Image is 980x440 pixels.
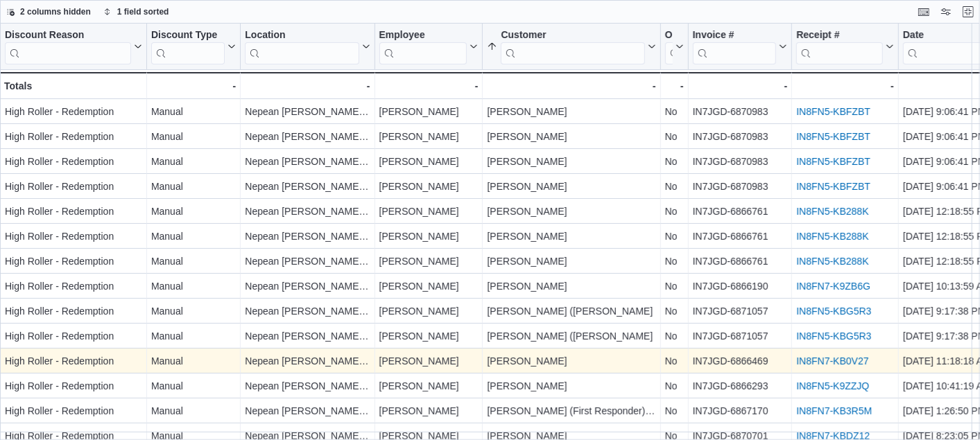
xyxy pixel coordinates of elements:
[487,178,655,195] div: [PERSON_NAME]
[151,253,236,270] div: Manual
[487,29,655,64] button: Customer
[487,228,655,245] div: [PERSON_NAME]
[245,29,359,64] div: Location
[5,153,142,170] div: High Roller - Redemption
[151,78,236,94] div: -
[98,3,175,20] button: 1 field sorted
[796,131,870,142] a: IN8FN5-KBFZBT
[379,78,479,94] div: -
[5,29,142,64] button: Discount Reason
[796,355,868,367] a: IN8FN7-KB0V27
[665,29,673,42] div: Online
[693,103,788,120] div: IN7JGD-6870983
[665,153,684,170] div: No
[5,278,142,294] div: High Roller - Redemption
[796,156,870,167] a: IN8FN5-KBFZBT
[5,103,142,120] div: High Roller - Redemption
[487,278,655,294] div: [PERSON_NAME]
[487,378,655,394] div: [PERSON_NAME]
[487,253,655,270] div: [PERSON_NAME]
[796,405,872,416] a: IN8FN7-KB3R5M
[379,378,479,394] div: [PERSON_NAME]
[379,29,479,64] button: Employee
[379,103,479,120] div: [PERSON_NAME]
[796,29,883,64] div: Receipt # URL
[151,228,236,245] div: Manual
[665,103,684,120] div: No
[151,403,236,419] div: Manual
[487,153,655,170] div: [PERSON_NAME]
[665,278,684,294] div: No
[665,228,684,245] div: No
[693,78,788,94] div: -
[151,29,225,64] div: Discount Type
[796,281,870,292] a: IN8FN7-K9ZB6G
[245,153,370,170] div: Nepean [PERSON_NAME] [PERSON_NAME]
[151,278,236,294] div: Manual
[151,353,236,369] div: Manual
[5,178,142,195] div: High Roller - Redemption
[5,253,142,270] div: High Roller - Redemption
[796,206,868,217] a: IN8FN5-KB288K
[693,178,788,195] div: IN7JGD-6870983
[151,128,236,145] div: Manual
[693,353,788,369] div: IN7JGD-6866469
[796,29,894,64] button: Receipt #
[379,328,479,344] div: [PERSON_NAME]
[693,153,788,170] div: IN7JGD-6870983
[665,78,684,94] div: -
[665,253,684,270] div: No
[245,178,370,195] div: Nepean [PERSON_NAME] [PERSON_NAME]
[379,29,467,42] div: Employee
[501,29,644,64] div: Customer
[245,128,370,145] div: Nepean [PERSON_NAME] [PERSON_NAME]
[693,29,788,64] button: Invoice #
[487,403,655,419] div: [PERSON_NAME] (First Responder) [PERSON_NAME]
[245,103,370,120] div: Nepean [PERSON_NAME] [PERSON_NAME]
[501,29,644,42] div: Customer
[245,203,370,220] div: Nepean [PERSON_NAME] [PERSON_NAME]
[151,378,236,394] div: Manual
[5,29,131,42] div: Discount Reason
[245,278,370,294] div: Nepean [PERSON_NAME] [PERSON_NAME]
[796,181,870,192] a: IN8FN5-KBFZBT
[379,228,479,245] div: [PERSON_NAME]
[665,303,684,319] div: No
[4,78,142,94] div: Totals
[665,328,684,344] div: No
[960,3,977,20] button: Exit fullscreen
[245,29,359,42] div: Location
[796,380,869,391] a: IN8FN5-K9ZZJQ
[693,303,788,319] div: IN7JGD-6871057
[487,203,655,220] div: [PERSON_NAME]
[151,103,236,120] div: Manual
[379,153,479,170] div: [PERSON_NAME]
[151,178,236,195] div: Manual
[151,29,236,64] button: Discount Type
[796,78,894,94] div: -
[693,128,788,145] div: IN7JGD-6870983
[487,353,655,369] div: [PERSON_NAME]
[245,29,370,64] button: Location
[245,253,370,270] div: Nepean [PERSON_NAME] [PERSON_NAME]
[151,153,236,170] div: Manual
[665,128,684,145] div: No
[796,29,883,42] div: Receipt #
[1,3,96,20] button: 2 columns hidden
[5,29,131,64] div: Discount Reason
[796,306,871,317] a: IN8FN5-KBG5R3
[151,203,236,220] div: Manual
[487,328,655,344] div: [PERSON_NAME] ([PERSON_NAME]
[5,228,142,245] div: High Roller - Redemption
[796,256,868,267] a: IN8FN5-KB288K
[379,303,479,319] div: [PERSON_NAME]
[915,3,932,20] button: Keyboard shortcuts
[245,78,370,94] div: -
[379,278,479,294] div: [PERSON_NAME]
[379,128,479,145] div: [PERSON_NAME]
[245,403,370,419] div: Nepean [PERSON_NAME] [PERSON_NAME]
[693,328,788,344] div: IN7JGD-6871057
[379,178,479,195] div: [PERSON_NAME]
[5,328,142,344] div: High Roller - Redemption
[487,103,655,120] div: [PERSON_NAME]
